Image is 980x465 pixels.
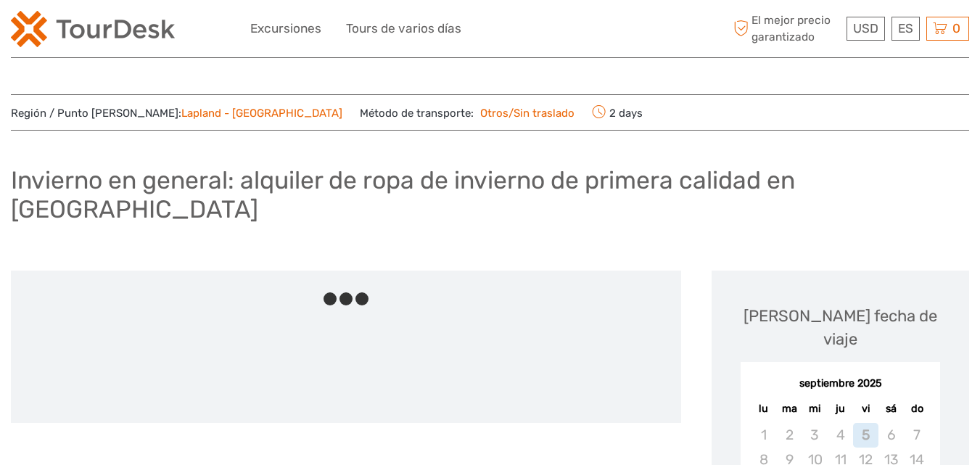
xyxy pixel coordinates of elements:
[904,399,929,419] div: do
[828,423,853,447] div: Not available jueves, 4 de septiembre de 2025
[474,107,575,120] a: Otros/Sin traslado
[751,399,776,419] div: lu
[11,106,342,121] span: Región / Punto [PERSON_NAME]:
[181,107,342,120] a: Lapland - [GEOGRAPHIC_DATA]
[777,399,802,419] div: ma
[828,399,853,419] div: ju
[777,423,802,447] div: Not available martes, 2 de septiembre de 2025
[950,21,963,36] span: 0
[853,399,878,419] div: vi
[11,11,175,47] img: 2254-3441b4b5-4e5f-4d00-b396-31f1d84a6ebf_logo_small.png
[892,17,920,41] div: ES
[360,102,575,123] span: Método de transporte:
[730,12,843,44] span: El mejor precio garantizado
[346,18,461,39] a: Tours de varios días
[592,102,643,123] span: 2 days
[11,165,969,224] h1: Invierno en general: alquiler de ropa de invierno de primera calidad en [GEOGRAPHIC_DATA]
[878,399,904,419] div: sá
[802,399,828,419] div: mi
[853,21,878,36] span: USD
[250,18,321,39] a: Excursiones
[741,376,940,392] div: septiembre 2025
[726,305,955,350] div: [PERSON_NAME] fecha de viaje
[802,423,828,447] div: Not available miércoles, 3 de septiembre de 2025
[751,423,776,447] div: Not available lunes, 1 de septiembre de 2025
[853,423,878,447] div: Not available viernes, 5 de septiembre de 2025
[878,423,904,447] div: Not available sábado, 6 de septiembre de 2025
[904,423,929,447] div: Not available domingo, 7 de septiembre de 2025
